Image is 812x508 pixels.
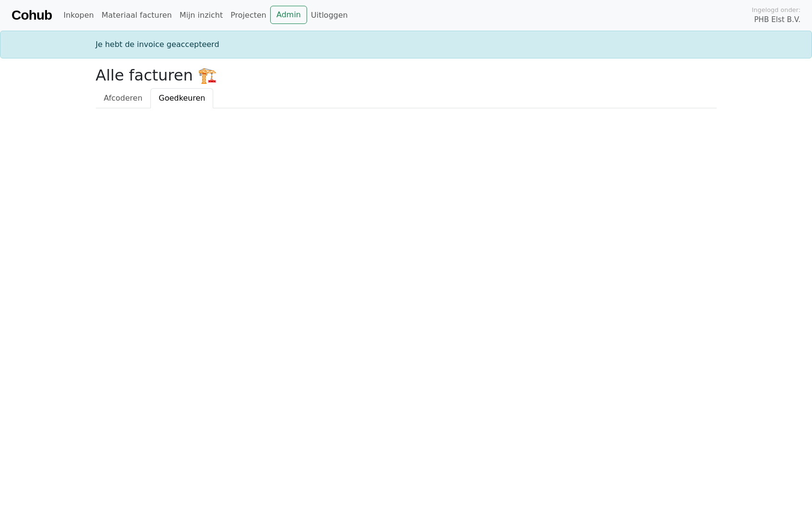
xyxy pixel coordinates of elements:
[96,66,717,84] h2: Alle facturen 🏗️
[307,6,352,25] a: Uitloggen
[59,6,97,25] a: Inkopen
[227,6,270,25] a: Projecten
[96,88,151,108] a: Afcoderen
[176,6,227,25] a: Mijn inzicht
[11,4,52,27] a: Cohub
[754,14,801,25] span: PHB Elst B.V.
[752,5,801,14] span: Ingelogd onder:
[150,88,213,108] a: Goedkeuren
[159,93,205,103] span: Goedkeuren
[270,6,307,24] a: Admin
[90,39,722,50] div: Je hebt de invoice geaccepteerd
[98,6,176,25] a: Materiaal facturen
[104,93,143,103] span: Afcoderen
